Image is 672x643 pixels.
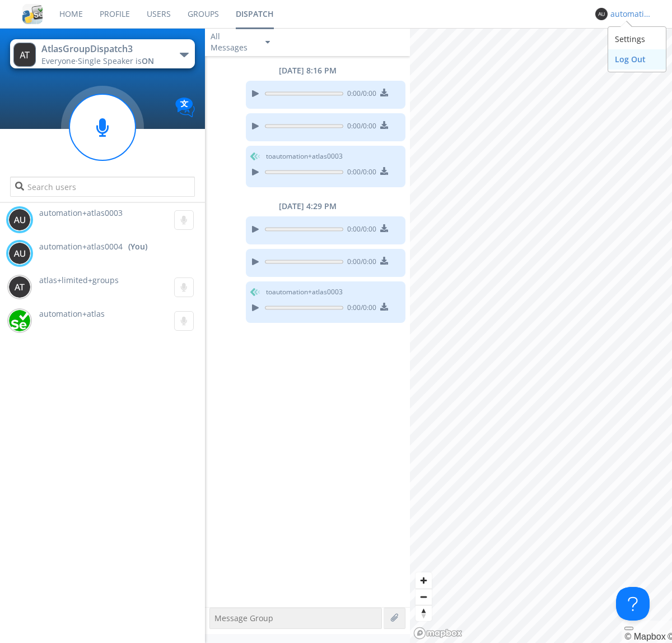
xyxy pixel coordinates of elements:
[39,207,123,218] span: automation+atlas0003
[205,201,410,212] div: [DATE] 4:29 PM
[128,241,147,252] div: (You)
[265,41,270,44] img: caret-down-sm.svg
[616,587,650,621] iframe: Toggle Customer Support
[380,303,388,311] img: download media button
[175,98,195,117] img: Translation enabled
[8,242,31,265] img: 373638.png
[343,121,376,133] span: 0:00 / 0:00
[22,4,43,24] img: cddb5a64eb264b2086981ab96f4c1ba7
[266,287,343,297] span: to automation+atlas0003
[416,605,432,621] button: Reset bearing to north
[78,55,154,66] span: Single Speaker is
[343,167,376,179] span: 0:00 / 0:00
[343,89,376,101] span: 0:00 / 0:00
[211,31,255,53] div: All Messages
[343,303,376,315] span: 0:00 / 0:00
[380,167,388,175] img: download media button
[343,257,376,269] span: 0:00 / 0:00
[8,276,31,298] img: 373638.png
[416,605,432,621] span: Reset bearing to north
[266,151,343,161] span: to automation+atlas0003
[343,224,376,237] span: 0:00 / 0:00
[608,29,666,49] div: Settings
[10,39,194,68] button: AtlasGroupDispatch3Everyone·Single Speaker isON
[205,65,410,76] div: [DATE] 8:16 PM
[8,309,31,332] img: d2d01cd9b4174d08988066c6d424eccd
[8,209,31,231] img: 373638.png
[608,49,666,70] div: Log Out
[13,43,36,67] img: 373638.png
[142,55,154,66] span: ON
[380,224,388,232] img: download media button
[416,589,432,605] button: Zoom out
[39,275,119,285] span: atlas+limited+groups
[610,8,652,20] div: automation+atlas0004
[39,241,123,252] span: automation+atlas0004
[595,8,608,20] img: 373638.png
[624,627,633,630] button: Toggle attribution
[416,572,432,589] button: Zoom in
[380,257,388,265] img: download media button
[380,89,388,96] img: download media button
[10,177,194,197] input: Search users
[41,55,167,67] div: Everyone ·
[413,627,463,640] a: Mapbox logo
[41,43,167,55] div: AtlasGroupDispatch3
[416,589,432,605] span: Zoom out
[39,308,105,319] span: automation+atlas
[624,632,665,641] a: Mapbox
[380,121,388,129] img: download media button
